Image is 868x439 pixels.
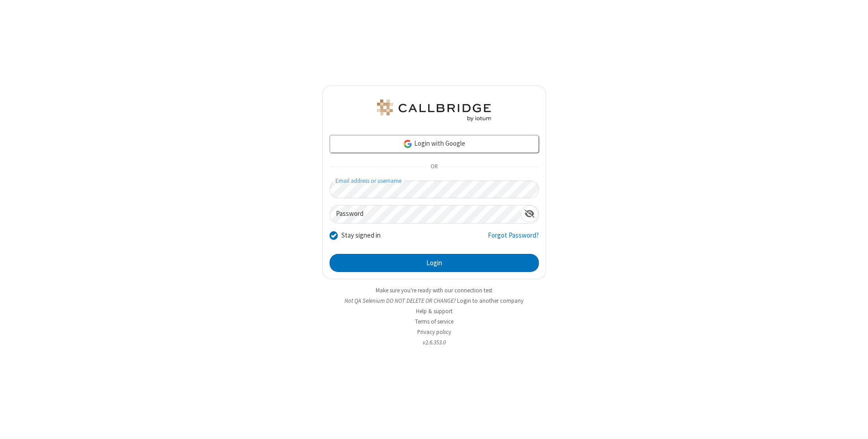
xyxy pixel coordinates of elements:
a: Make sure you're ready with our connection test [376,286,492,294]
img: QA Selenium DO NOT DELETE OR CHANGE [375,100,493,121]
a: Privacy policy [417,328,451,336]
li: v2.6.353.0 [322,338,546,347]
label: Stay signed in [341,230,381,241]
img: google-icon.png [403,139,413,149]
input: Email address or username [330,181,539,198]
button: Login to another company [457,296,524,305]
li: Not QA Selenium DO NOT DELETE OR CHANGE? [322,296,546,305]
a: Terms of service [415,318,453,325]
button: Login [330,254,539,272]
div: Show password [521,205,538,222]
a: Forgot Password? [488,230,539,248]
a: Login with Google [330,135,539,153]
input: Password [330,205,521,223]
span: OR [427,161,441,173]
a: Help & support [416,307,453,315]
